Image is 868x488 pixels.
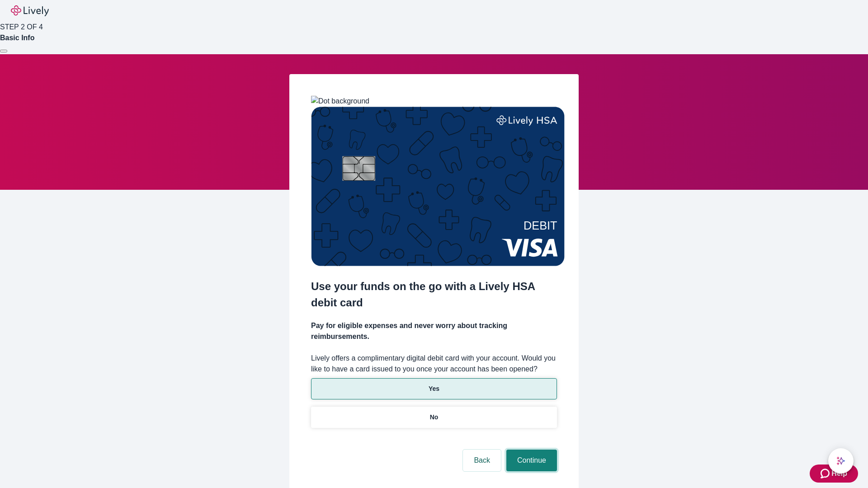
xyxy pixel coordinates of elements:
[311,278,557,311] h2: Use your funds on the go with a Lively HSA debit card
[463,450,501,471] button: Back
[311,353,557,375] label: Lively offers a complimentary digital debit card with your account. Would you like to have a card...
[821,468,831,479] svg: Zendesk support icon
[831,468,847,479] span: Help
[311,320,557,342] h4: Pay for eligible expenses and never worry about tracking reimbursements.
[311,107,565,266] img: Debit card
[311,407,557,428] button: No
[311,96,369,107] img: Dot background
[430,413,439,422] p: No
[429,384,439,394] p: Yes
[11,5,49,16] img: Lively
[810,465,858,483] button: Zendesk support iconHelp
[836,456,845,465] svg: Lively AI Assistant
[828,448,854,474] button: chat
[506,450,557,471] button: Continue
[311,378,557,399] button: Yes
